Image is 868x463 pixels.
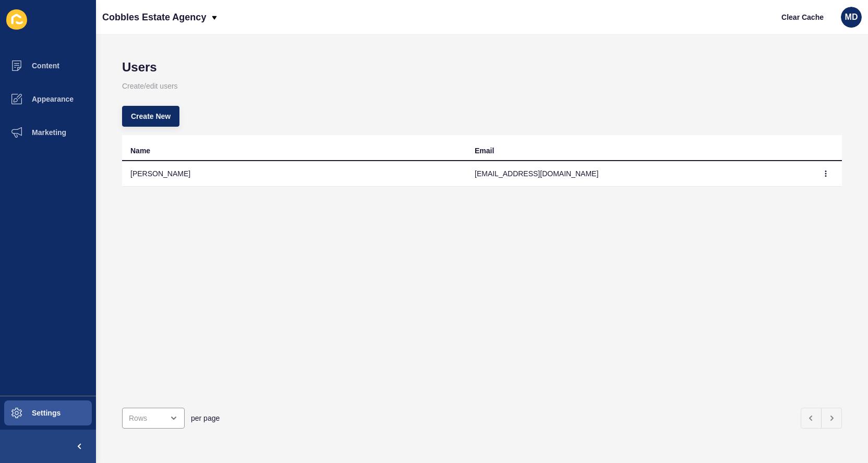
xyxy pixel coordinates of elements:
[122,161,466,187] td: [PERSON_NAME]
[475,145,494,156] div: Email
[122,75,842,98] p: Create/edit users
[781,12,824,22] span: Clear Cache
[773,7,833,28] button: Clear Cache
[122,408,185,429] div: open menu
[191,413,220,423] span: per page
[122,60,842,75] h1: Users
[102,4,206,30] p: Cobbles Estate Agency
[466,161,811,187] td: [EMAIL_ADDRESS][DOMAIN_NAME]
[131,111,171,121] span: Create New
[122,106,179,127] button: Create New
[130,145,150,156] div: Name
[845,12,858,22] span: MD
